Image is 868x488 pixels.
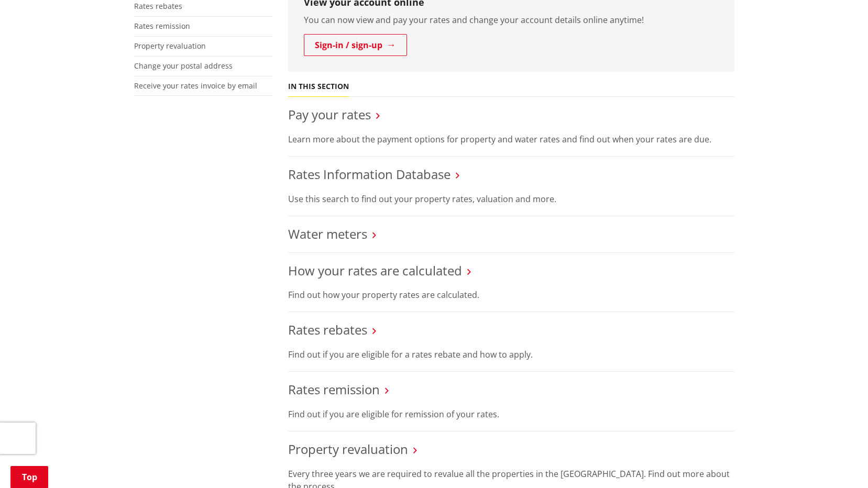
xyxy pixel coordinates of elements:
[288,408,734,420] p: Find out if you are eligible for remission of your rates.
[288,381,380,398] a: Rates remission
[288,440,408,458] a: Property revaluation
[288,262,462,279] a: How your rates are calculated
[288,133,734,146] p: Learn more about the payment options for property and water rates and find out when your rates ar...
[288,82,349,91] h5: In this section
[820,444,858,482] iframe: Messenger Launcher
[134,81,257,91] a: Receive your rates invoice by email
[288,165,451,183] a: Rates Information Database
[10,466,48,488] a: Top
[304,14,719,26] p: You can now view and pay your rates and change your account details online anytime!
[134,21,190,31] a: Rates remission
[288,193,734,205] p: Use this search to find out your property rates, valuation and more.
[288,106,371,123] a: Pay your rates
[134,1,182,11] a: Rates rebates
[134,61,233,71] a: Change your postal address
[288,321,367,338] a: Rates rebates
[288,225,367,242] a: Water meters
[304,34,407,56] a: Sign-in / sign-up
[288,289,734,301] p: Find out how your property rates are calculated.
[288,348,734,361] p: Find out if you are eligible for a rates rebate and how to apply.
[134,41,206,51] a: Property revaluation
